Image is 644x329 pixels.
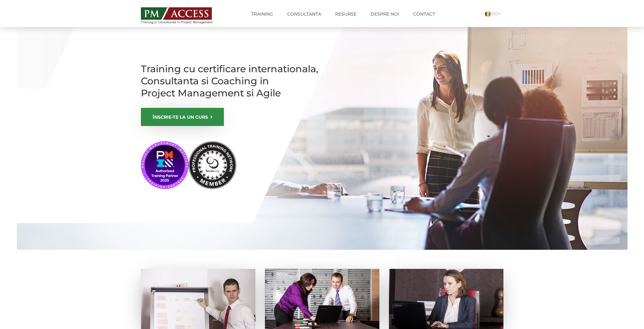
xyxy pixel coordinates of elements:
[141,5,225,24] a: Training și Consultanță în Project Management
[485,11,503,17] a: RO
[141,20,225,24] span: Training și Consultanță în Project Management
[141,7,212,20] img: PM ACCESS - Echipa traineri si consultanti certificati PMP: Narciss Popescu, Mihai Olaru, Monica ...
[141,141,236,189] img: PMI
[485,11,491,17] img: Romana
[282,8,326,20] a: Consultanta
[330,8,361,20] a: Resurse
[408,8,440,20] a: Contact
[246,8,278,20] a: Training
[141,108,224,126] a: ÎNSCRIE-TE LA UN CURS
[366,8,404,20] a: Despre noi
[141,63,319,99] h1: Training cu certificare internationala, Consultanta si Coaching in Project Management si Agile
